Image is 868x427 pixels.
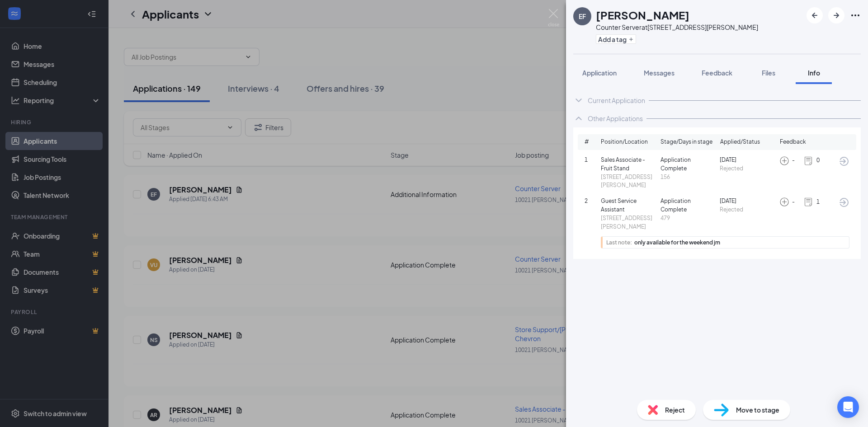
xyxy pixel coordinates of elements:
[628,37,634,42] svg: Plus
[780,138,806,146] span: Feedback
[596,7,689,23] h1: [PERSON_NAME]
[644,69,675,77] span: Messages
[816,156,820,165] span: 0
[634,239,720,245] span: only available for the weekend jm
[720,156,776,164] span: [DATE]
[837,396,859,418] div: Open Intercom Messenger
[588,96,645,105] div: Current Application
[601,214,657,231] span: [STREET_ADDRESS][PERSON_NAME]
[660,173,717,182] span: 156
[588,114,643,123] div: Other Applications
[573,113,584,124] svg: ChevronUp
[573,95,584,106] svg: ChevronDown
[808,69,820,77] span: Info
[665,405,685,415] span: Reject
[702,69,732,77] span: Feedback
[839,156,849,167] svg: ArrowCircle
[720,164,776,173] span: Rejected
[792,156,795,165] span: -
[736,405,779,415] span: Move to stage
[660,214,717,223] span: 479
[839,197,849,208] svg: ArrowCircle
[601,173,657,190] span: [STREET_ADDRESS][PERSON_NAME]
[720,206,776,214] span: Rejected
[850,10,861,21] svg: Ellipses
[596,23,758,32] div: Counter Server at [STREET_ADDRESS][PERSON_NAME]
[585,197,601,206] span: 2
[660,156,717,173] span: Application Complete
[809,10,820,21] svg: ArrowLeftNew
[582,69,617,77] span: Application
[720,197,776,206] span: [DATE]
[720,138,760,146] span: Applied/Status
[601,138,648,146] span: Position/Location
[762,69,775,77] span: Files
[828,7,844,23] button: ArrowRight
[585,156,601,164] span: 1
[816,198,820,206] span: 1
[596,34,636,44] button: PlusAdd a tag
[792,198,795,206] span: -
[831,10,842,21] svg: ArrowRight
[660,138,712,146] span: Stage/Days in stage
[807,7,823,23] button: ArrowLeftNew
[579,12,586,21] div: EF
[585,138,601,146] span: #
[660,197,717,214] span: Application Complete
[601,156,657,173] span: Sales Associate - Fruit Stand
[606,239,632,245] span: Last note:
[601,197,657,214] span: Guest Service Assistant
